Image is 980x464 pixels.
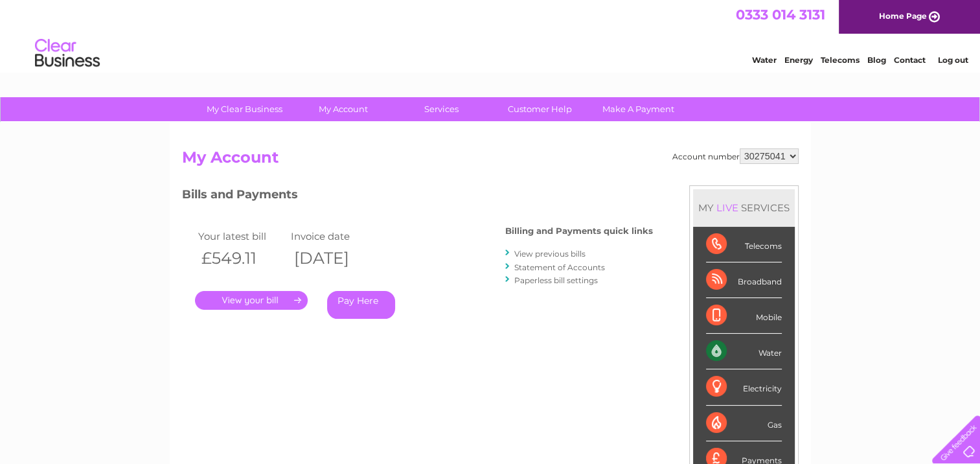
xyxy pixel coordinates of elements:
td: Your latest bill [195,227,288,245]
a: Statement of Accounts [514,262,605,272]
a: . [195,291,308,310]
div: Gas [706,406,782,441]
a: View previous bills [514,249,586,259]
a: Customer Help [486,97,593,121]
th: £549.11 [195,245,288,272]
h3: Bills and Payments [182,185,653,208]
a: Pay Here [327,291,395,319]
a: Water [752,55,777,65]
a: Services [388,97,495,121]
a: Telecoms [821,55,860,65]
h2: My Account [182,148,799,173]
div: LIVE [714,202,741,214]
h4: Billing and Payments quick links [505,226,653,236]
div: Electricity [706,369,782,405]
a: Log out [937,55,968,65]
td: Invoice date [288,227,381,245]
div: Broadband [706,262,782,298]
div: Telecoms [706,227,782,262]
img: logo.png [34,34,100,73]
div: Account number [672,148,799,164]
a: Energy [784,55,813,65]
a: My Account [290,97,396,121]
a: Make A Payment [585,97,692,121]
div: Mobile [706,298,782,334]
a: Blog [867,55,886,65]
div: MY SERVICES [693,189,795,226]
a: Contact [894,55,926,65]
a: Paperless bill settings [514,275,598,285]
div: Water [706,334,782,369]
a: 0333 014 3131 [736,6,825,23]
a: My Clear Business [191,97,298,121]
th: [DATE] [288,245,381,272]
